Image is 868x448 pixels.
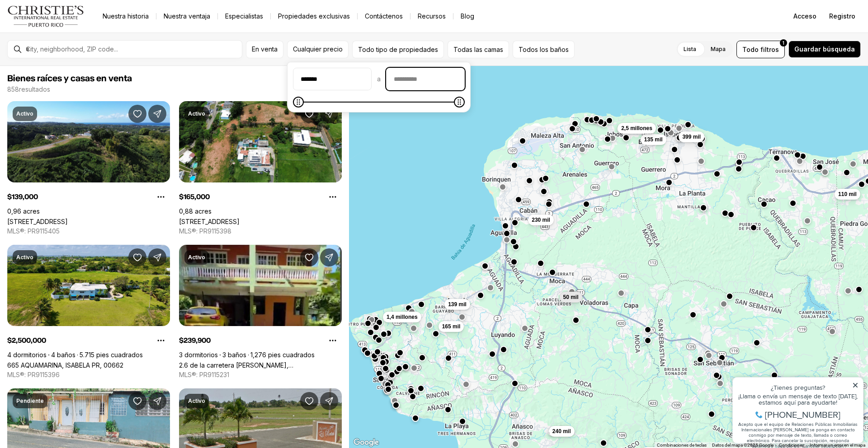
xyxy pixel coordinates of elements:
button: Compartir propiedad [320,248,338,266]
button: 1,4 millones [383,312,421,322]
font: 165 mil [442,323,461,329]
font: Activo [188,254,205,261]
a: Nuestra historia [95,10,156,23]
button: El más nuevo [283,80,347,98]
button: Todos los baños [513,41,575,58]
a: 665 AQUAMARINA, ISABELA PR, 00662 [7,361,123,369]
font: 1 [783,40,784,46]
font: Contáctenos [365,12,403,20]
button: 50 mil [560,292,582,303]
button: Compartir propiedad [320,105,338,123]
button: Opciones de propiedad [324,331,342,350]
button: Compartir propiedad [320,392,338,410]
button: 2,5 millones [618,122,656,133]
button: Acceso [788,7,822,25]
button: Registro [824,7,861,25]
font: [PHONE_NUMBER] [37,44,113,57]
button: En venta [246,41,283,58]
button: 165 mil [439,321,464,331]
a: Blog [453,10,481,23]
font: Todos los baños [519,46,569,53]
font: En venta [252,45,278,53]
button: Guardar Propiedad: 411 JAGUEY [300,105,318,123]
img: logo [7,5,85,27]
font: Mapa [711,46,726,52]
font: Guardar búsqueda [794,45,855,53]
font: Activo [188,110,205,117]
input: precioMáximo [387,68,464,90]
button: Opciones de propiedad [152,188,170,206]
button: Opciones de propiedad [152,331,170,350]
a: Nuestra ventaja [156,10,217,23]
font: Acceso [793,12,816,20]
input: precioMín [293,68,371,90]
font: 2,5 millones [621,125,652,131]
span: Máximo [454,97,465,107]
button: Guardar propiedad: 2.6 de la carretera DAGÜEY WARD [300,248,318,266]
font: Pendiente [16,397,44,404]
font: Activo [16,254,33,261]
font: Activo [16,110,33,117]
font: Nuestra historia [103,12,149,20]
font: Acepto que el equipo de Relaciones Públicas Inmobiliarias Internacionales [PERSON_NAME] se ponga ... [10,57,130,85]
font: Propiedades exclusivas [278,12,350,20]
font: ¡Llama o envía un mensaje de texto [DATE], estamos aquí para ayudarte! [10,28,130,43]
button: Todofiltros1 [736,41,785,58]
font: Blog [461,12,474,20]
font: Todas las camas [453,46,503,53]
button: 399 mil [679,131,704,142]
button: Guardar Propiedad: 411 SECTOR BAJIO [128,105,146,123]
font: Bienes raíces y casas en venta [7,74,132,83]
font: Cualquier precio [293,45,343,53]
button: Compartir propiedad [148,105,166,123]
a: 411 SECTOR BAJIO, AGUADA PR, 00602 [7,218,68,225]
a: Propiedades exclusivas [271,10,357,23]
button: Cualquier precio [287,41,349,58]
a: Recursos [410,10,453,23]
font: Todo tipo de propiedades [358,46,438,53]
font: filtros [760,46,779,53]
span: Mínimo [293,97,304,107]
font: Todo [742,46,759,53]
font: 230 mil [532,216,550,223]
font: Nuestra ventaja [164,12,210,20]
a: Especialistas [218,10,270,23]
a: 411 JAGUEY, AGUADA PR, 00602 [179,218,240,225]
font: 399 mil [682,134,701,140]
font: 135 mil [644,136,663,143]
a: 2.6 de la carretera DAGÜEY WARD, ANASCO PR, 00610 [179,361,342,369]
font: 110 mil [838,191,857,197]
font: resultados [19,85,50,93]
font: Lista [684,46,696,52]
font: Datos del mapa ©2025 Google [712,443,774,448]
font: Recursos [418,12,446,20]
font: 139 mil [448,301,467,308]
button: Guardar búsqueda [788,41,861,58]
font: a [377,75,381,83]
button: Todas las camas [448,41,509,58]
button: 110 mil [835,188,860,199]
button: Contáctenos [358,10,410,23]
button: 135 mil [641,134,666,145]
button: 139 mil [444,299,470,310]
button: Compartir propiedad [148,392,166,410]
font: Especialistas [225,12,263,20]
font: 50 mil [563,294,579,300]
font: 858 [7,85,19,93]
button: Guardar Propiedad: 665 AQUAMARINA [128,248,146,266]
button: Opciones de propiedad [324,188,342,206]
font: 1,4 millones [387,314,418,320]
font: ¿Tienes preguntas? [43,19,97,28]
button: Todo tipo de propiedades [352,41,444,58]
font: 240 mil [552,428,571,434]
button: 230 mil [528,214,554,225]
font: Registro [829,12,855,20]
button: 240 mil [549,425,575,436]
button: Compartir propiedad [148,248,166,266]
button: Guardar Propiedad: Carr. 110 BO. PUEBLO [128,392,146,410]
font: Activo [188,397,205,404]
button: Guardar Propiedad: Solar A-2 459 [300,392,318,410]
